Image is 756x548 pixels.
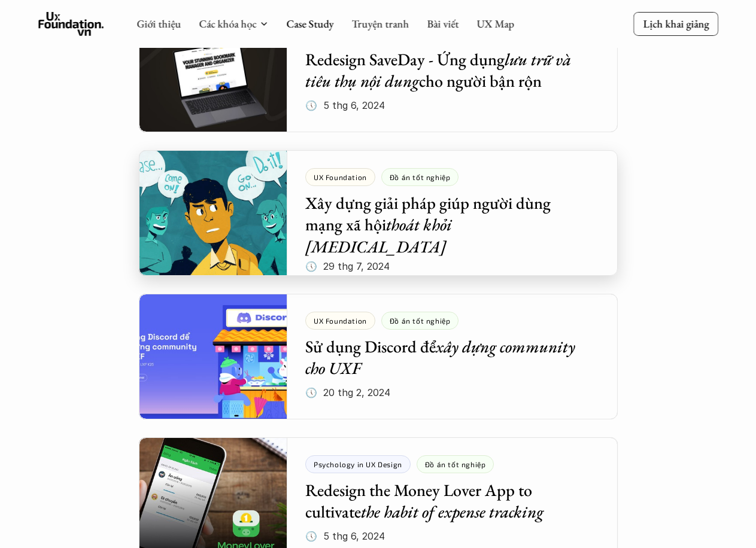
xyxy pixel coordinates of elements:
a: UX FoundationĐồ án tốt nghiệpSử dụng Discord đểxây dựng community cho UXF🕔 20 thg 2, 2024 [139,294,618,419]
a: Bài viết [427,17,459,31]
a: UX FoundationĐồ án tốt nghiệpXây dựng giải pháp giúp người dùng mạng xã hộithoát khỏi [MEDICAL_DA... [139,150,618,276]
a: Lịch khai giảng [633,12,718,35]
a: Truyện tranh [351,17,409,31]
a: Các khóa học [199,17,256,31]
a: Case Study [286,17,333,31]
a: Giới thiệu [136,17,181,31]
a: UX Map [476,17,514,31]
a: Psychology in UX DesignĐồ án tốt nghiệpRedesign SaveDay - Ứng dụnglưu trữ và tiêu thụ nội dungcho... [139,7,618,132]
p: Lịch khai giảng [643,17,709,31]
